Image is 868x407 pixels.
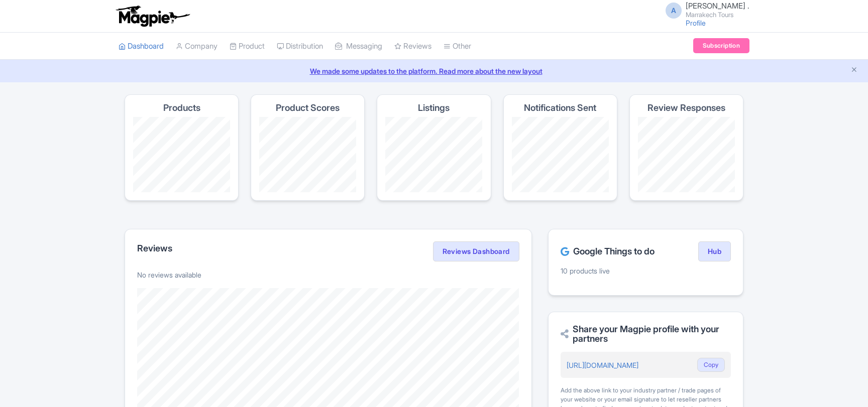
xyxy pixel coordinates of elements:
[686,12,749,18] small: Marrakech Tours
[698,241,731,261] a: Hub
[697,358,725,372] button: Copy
[277,33,323,60] a: Distribution
[444,33,471,60] a: Other
[561,246,655,256] h2: Google Things to do
[433,241,519,261] a: Reviews Dashboard
[561,265,731,276] p: 10 products live
[686,1,749,11] span: [PERSON_NAME] .
[137,243,172,253] h2: Reviews
[660,2,749,18] a: A [PERSON_NAME] . Marrakech Tours
[137,269,519,280] p: No reviews available
[561,324,731,344] h2: Share your Magpie profile with your partners
[119,33,164,60] a: Dashboard
[850,65,858,76] button: Close announcement
[418,103,450,113] h4: Listings
[335,33,382,60] a: Messaging
[647,103,725,113] h4: Review Responses
[686,19,706,27] a: Profile
[524,103,596,113] h4: Notifications Sent
[276,103,340,113] h4: Product Scores
[230,33,265,60] a: Product
[394,33,431,60] a: Reviews
[693,38,749,53] a: Subscription
[6,66,862,76] a: We made some updates to the platform. Read more about the new layout
[114,5,191,27] img: logo-ab69f6fb50320c5b225c76a69d11143b.png
[163,103,200,113] h4: Products
[666,3,682,19] span: A
[567,361,638,369] a: [URL][DOMAIN_NAME]
[176,33,218,60] a: Company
